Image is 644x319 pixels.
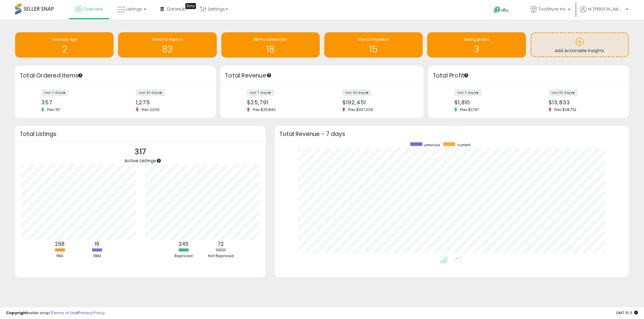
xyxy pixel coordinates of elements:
div: Tooltip anchor [78,73,83,78]
span: Active Listings [124,157,156,164]
span: Prev: $25,840 [250,107,279,112]
label: last 30 days [549,89,578,96]
h1: 83 [121,44,213,54]
span: Prev: 2,529 [139,107,162,112]
span: Non Competitive [358,37,389,42]
h3: Total Revenue - 7 days [279,132,624,136]
a: Inventory Age 2 [15,32,114,58]
div: $192,451 [342,99,413,106]
a: Non Competitive 15 [324,32,423,58]
span: Prev: $307,029 [345,107,376,112]
h1: 18 [224,44,317,54]
span: current [457,142,470,147]
b: 19 [95,240,99,248]
div: $1,810 [454,99,524,106]
label: last 30 days [136,89,165,96]
h3: Total Ordered Items [20,71,211,80]
p: 317 [124,146,156,158]
div: Tooltip anchor [463,73,469,78]
span: BB Price Below Min [254,37,287,42]
span: Hi [PERSON_NAME] [588,6,624,12]
span: Overview [83,6,103,12]
div: 357 [41,99,111,106]
b: 245 [179,240,188,248]
a: Hi [PERSON_NAME] [580,6,628,20]
span: Inventory Age [52,37,77,42]
span: Prev: $1,797 [457,107,482,112]
span: DataHub [167,6,186,12]
a: Selling @ Max 3 [427,32,526,58]
div: Tooltip anchor [185,3,196,9]
h3: Total Profit [433,71,624,80]
div: FBM [79,253,115,259]
span: previous [425,142,440,147]
h1: 3 [430,44,523,54]
h1: 2 [18,44,111,54]
div: Tooltip anchor [156,158,162,163]
span: Add Actionable Insights [555,48,604,54]
span: Listings [126,6,142,12]
div: $13,833 [549,99,618,106]
h3: Total Listings [20,132,261,136]
div: Repriced [165,253,202,259]
label: last 30 days [342,89,372,96]
h3: Total Revenue [225,71,419,80]
span: Selling @ Max [464,37,489,42]
b: 72 [218,240,224,248]
a: BB Price Below Min 18 [221,32,320,58]
label: last 7 days [454,89,482,96]
h1: 15 [327,44,420,54]
a: Help [489,2,521,20]
div: $25,791 [247,99,318,106]
div: Tooltip anchor [266,73,272,78]
div: FBA [42,253,78,259]
label: last 7 days [41,89,69,96]
div: Not Repriced [203,253,239,259]
i: Get Help [493,6,501,14]
label: last 7 days [247,89,274,96]
span: Prev: 151 [44,107,63,112]
a: Add Actionable Insights [531,33,628,56]
div: 1,275 [136,99,205,106]
span: Needs to Reprice [152,37,183,42]
b: 298 [55,240,65,248]
span: Prev: $28,732 [551,107,579,112]
span: Help [501,8,509,13]
a: Needs to Reprice 83 [118,32,216,58]
span: ToolWyze Inc [538,6,566,12]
